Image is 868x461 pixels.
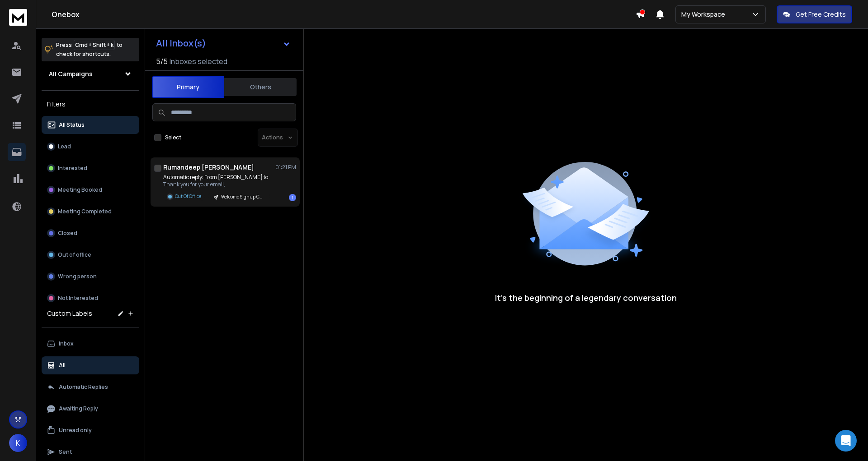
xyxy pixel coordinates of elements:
[175,193,201,200] p: Out Of Office
[9,434,27,452] button: K
[156,56,168,67] span: 5 / 5
[495,291,677,304] p: It’s the beginning of a legendary conversation
[42,203,139,221] button: Meeting Completed
[58,208,112,215] p: Meeting Completed
[59,362,66,369] p: All
[835,430,857,452] div: Open Intercom Messenger
[42,400,139,418] button: Awaiting Reply
[58,143,71,150] p: Lead
[42,224,139,242] button: Closed
[58,186,102,194] p: Meeting Booked
[59,405,98,412] p: Awaiting Reply
[58,230,77,237] p: Closed
[42,356,139,374] button: All
[275,164,296,171] p: 01:21 PM
[42,98,139,111] h3: Filters
[52,9,636,20] h1: Onebox
[165,134,181,141] label: Select
[58,251,91,258] p: Out of office
[58,165,87,172] p: Interested
[156,39,206,48] h1: All Inbox(s)
[163,174,270,181] p: Automatic reply: From [PERSON_NAME] to
[49,69,93,78] h1: All Campaigns
[163,181,270,188] p: Thank you for your email,
[59,340,74,347] p: Inbox
[47,309,92,318] h3: Custom Labels
[74,40,115,50] span: Cmd + Shift + k
[42,443,139,461] button: Sent
[796,10,846,19] p: Get Free Credits
[59,383,108,391] p: Automatic Replies
[59,427,92,434] p: Unread only
[9,9,27,26] img: logo
[42,378,139,396] button: Automatic Replies
[42,246,139,264] button: Out of office
[163,163,254,172] h1: Rumandeep [PERSON_NAME]
[58,295,98,302] p: Not Interested
[149,34,298,52] button: All Inbox(s)
[42,267,139,286] button: Wrong person
[42,335,139,353] button: Inbox
[152,76,224,98] button: Primary
[777,5,852,23] button: Get Free Credits
[289,194,296,201] div: 1
[42,181,139,199] button: Meeting Booked
[42,421,139,439] button: Unread only
[224,77,297,97] button: Others
[681,10,729,19] p: My Workspace
[42,138,139,156] button: Lead
[59,121,85,129] p: All Status
[170,56,227,67] h3: Inboxes selected
[221,194,264,200] p: Welcome Sign up Campaign
[56,41,123,59] p: Press to check for shortcuts.
[42,65,139,83] button: All Campaigns
[42,159,139,177] button: Interested
[58,273,97,280] p: Wrong person
[42,289,139,307] button: Not Interested
[42,116,139,134] button: All Status
[59,448,72,456] p: Sent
